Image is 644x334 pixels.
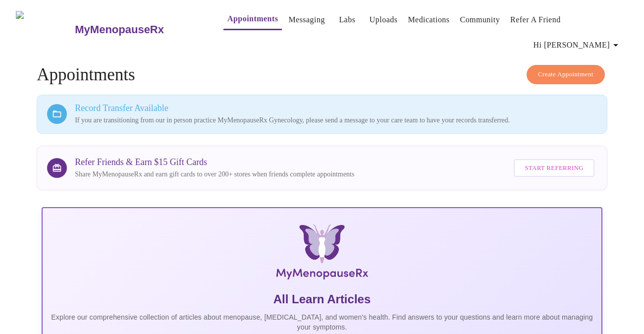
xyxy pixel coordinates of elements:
p: If you are transitioning from our in person practice MyMenopauseRx Gynecology, please send a mess... [75,115,597,125]
button: Community [456,10,504,30]
button: Refer a Friend [506,10,565,30]
p: Explore our comprehensive collection of articles about menopause, [MEDICAL_DATA], and women's hea... [51,312,593,332]
a: Labs [339,13,355,27]
h5: All Learn Articles [51,291,593,307]
button: Create Appointment [527,65,605,84]
p: Share MyMenopauseRx and earn gift cards to over 200+ stores when friends complete appointments [75,169,354,179]
h3: Refer Friends & Earn $15 Gift Cards [75,157,354,167]
h3: Record Transfer Available [75,103,597,113]
img: MyMenopauseRx Logo [135,224,509,283]
span: Create Appointment [538,69,593,80]
a: MyMenopauseRx [74,12,204,47]
button: Start Referring [514,159,594,177]
button: Appointments [223,9,282,30]
h4: Appointments [37,65,607,85]
a: Community [460,13,500,27]
img: MyMenopauseRx Logo [16,11,74,48]
button: Uploads [366,10,402,30]
a: Appointments [227,12,278,26]
button: Messaging [284,10,328,30]
a: Messaging [288,13,324,27]
h3: MyMenopauseRx [75,23,164,36]
span: Hi [PERSON_NAME] [534,38,622,52]
button: Hi [PERSON_NAME] [530,35,626,55]
a: Uploads [370,13,398,27]
button: Labs [331,10,363,30]
a: Medications [408,13,449,27]
a: Refer a Friend [510,13,561,27]
span: Start Referring [525,163,583,174]
button: Medications [404,10,453,30]
a: Start Referring [511,154,596,182]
